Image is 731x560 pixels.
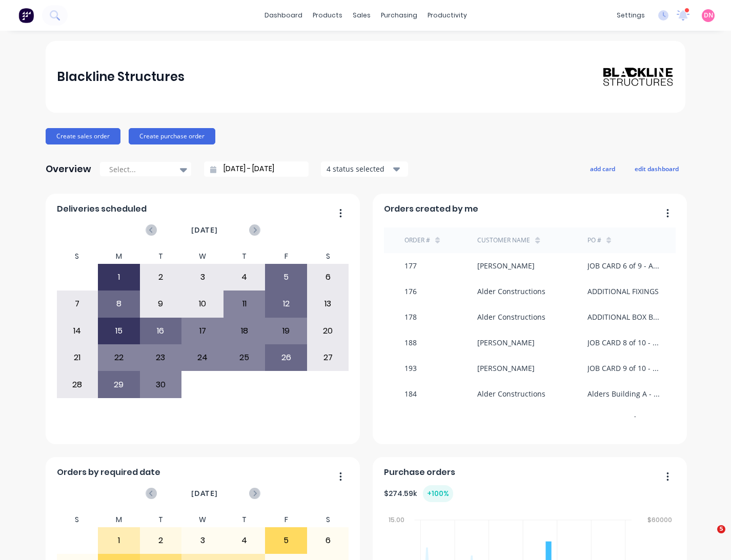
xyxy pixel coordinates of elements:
div: S [56,249,98,264]
iframe: Intercom live chat [696,525,721,550]
div: S [307,249,349,264]
img: Factory [18,8,34,23]
div: Alder Constructions [477,388,545,399]
div: 177 [404,260,417,271]
div: Alder Constructions [477,312,545,322]
button: Create purchase order [129,128,215,144]
div: T [224,512,266,527]
div: purchasing [376,8,422,23]
div: 22 [98,345,139,370]
span: [DATE] [191,488,218,499]
div: Alders Building A - Blended Roof [587,388,661,399]
div: ADDITIONAL FIXINGS [587,286,659,297]
div: 5 [266,528,307,553]
div: 12 [266,291,307,317]
span: 5 [717,525,725,533]
img: Blackline Structures [602,67,674,87]
button: add card [583,162,622,175]
div: 184 [404,388,417,399]
div: 25 [224,345,265,370]
div: products [308,8,348,23]
div: 6 [308,264,349,290]
div: 21 [57,345,98,370]
div: [PERSON_NAME] [477,414,535,425]
div: 11 [224,291,265,317]
button: 4 status selected [321,161,408,177]
div: 24 [182,345,223,370]
div: 1 [98,264,139,290]
div: Customer Name [477,236,530,245]
div: 14 [57,318,98,344]
div: settings [612,8,650,23]
div: 17 [182,318,223,344]
div: M [98,512,140,527]
div: + 100 % [423,485,453,502]
div: Alder Constructions [477,286,545,297]
div: 3 [182,264,223,290]
span: [DATE] [191,224,218,236]
span: Orders created by me [384,203,478,215]
div: 2 [140,264,181,290]
div: 4 [224,264,265,290]
div: 30 [140,371,181,397]
div: 5 [266,264,307,290]
div: F [265,512,307,527]
div: productivity [422,8,472,23]
span: DN [704,11,713,20]
div: Overview [46,159,91,179]
div: $ 274.59k [384,485,453,502]
div: 4 status selected [327,163,391,174]
span: Purchase orders [384,466,455,479]
div: 19 [266,318,307,344]
span: Orders by required date [57,466,160,479]
tspan: $60000 [647,515,672,524]
span: Deliveries scheduled [57,203,147,215]
div: T [140,512,182,527]
div: 26 [266,345,307,370]
div: 18 [224,318,265,344]
div: 10 [182,291,223,317]
div: JOB CARD 6 of 9 - ADDITIONAL CHANNELS, TOP CHORD, REWORK JOISTS [587,260,661,271]
div: JOB CARD 8 of 10 - ADDITIONAL LGS INFILLS [587,337,661,348]
div: PO # [587,236,601,245]
div: 28 [57,371,98,397]
div: M [98,249,140,264]
div: [PERSON_NAME] [477,363,535,374]
div: 13 [308,291,349,317]
div: JOB CARD 7 of 9 - ADDITIONAL LINTELS AND FIXINGS [587,414,661,425]
div: [PERSON_NAME] [477,337,535,348]
div: 178 [404,312,417,322]
div: 188 [404,337,417,348]
div: 27 [308,345,349,370]
div: 193 [404,363,417,374]
div: 7 [57,291,98,317]
div: sales [348,8,376,23]
div: 16 [140,318,181,344]
a: dashboard [259,8,308,23]
div: ADDITIONAL BOX BEAMS - ROOF RAISING SYSTEM [587,312,661,322]
div: 3 [182,528,223,553]
div: 2 [140,528,181,553]
div: W [181,249,224,264]
div: Order # [404,236,430,245]
div: 187 [404,414,417,425]
div: Blackline Structures [57,67,185,87]
div: 23 [140,345,181,370]
button: Create sales order [46,128,120,144]
div: JOB CARD 9 of 10 - REMAKE LOWER WALL FRAMES [587,363,661,374]
div: [PERSON_NAME] [477,260,535,271]
div: S [56,512,98,527]
div: F [265,249,307,264]
div: 29 [98,371,139,397]
div: W [181,512,224,527]
div: T [140,249,182,264]
div: 15 [98,318,139,344]
tspan: 15.00 [388,515,404,524]
div: 9 [140,291,181,317]
div: 4 [224,528,265,553]
div: S [307,512,349,527]
div: 176 [404,286,417,297]
div: 1 [98,528,139,553]
div: T [224,249,266,264]
button: edit dashboard [628,162,685,175]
